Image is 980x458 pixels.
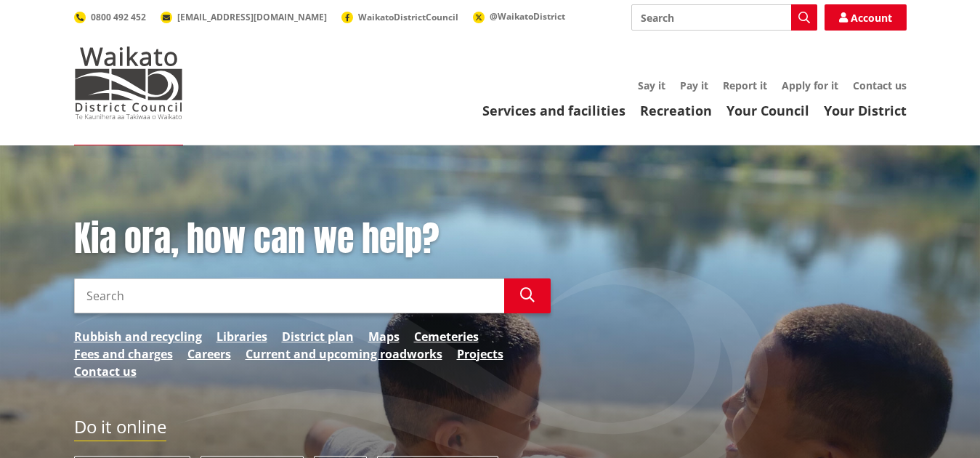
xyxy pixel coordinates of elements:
[74,363,137,380] a: Contact us
[825,4,907,31] a: Account
[473,10,565,23] a: @WaikatoDistrict
[74,47,183,119] img: Waikato District Council - Te Kaunihera aa Takiwaa o Waikato
[74,345,173,363] a: Fees and charges
[161,11,327,23] a: [EMAIL_ADDRESS][DOMAIN_NAME]
[726,102,809,119] a: Your Council
[782,79,838,92] a: Apply for it
[853,79,907,92] a: Contact us
[640,102,712,119] a: Recreation
[341,11,458,23] a: WaikatoDistrictCouncil
[638,79,665,92] a: Say it
[358,11,458,23] span: WaikatoDistrictCouncil
[368,328,400,345] a: Maps
[187,345,231,363] a: Careers
[74,218,551,260] h1: Kia ora, how can we help?
[74,11,146,23] a: 0800 492 452
[680,79,708,92] a: Pay it
[216,328,267,345] a: Libraries
[246,345,442,363] a: Current and upcoming roadworks
[490,10,565,23] span: @WaikatoDistrict
[74,328,202,345] a: Rubbish and recycling
[74,278,504,313] input: Search input
[74,417,166,442] h2: Do it online
[631,4,817,31] input: Search input
[177,11,327,23] span: [EMAIL_ADDRESS][DOMAIN_NAME]
[414,328,479,345] a: Cemeteries
[482,102,625,119] a: Services and facilities
[824,102,907,119] a: Your District
[282,328,354,345] a: District plan
[723,79,767,92] a: Report it
[457,345,503,363] a: Projects
[91,11,146,23] span: 0800 492 452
